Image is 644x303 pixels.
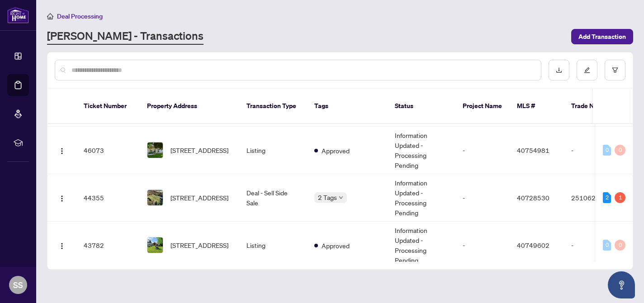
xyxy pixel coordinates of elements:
[318,192,337,203] span: 2 Tags
[564,89,627,124] th: Trade Number
[564,174,627,222] td: 2510625
[455,127,510,174] td: -
[58,147,66,155] img: Logo
[47,13,53,19] span: home
[147,237,163,253] img: thumbnail-img
[76,174,140,222] td: 44355
[47,28,204,45] a: [PERSON_NAME] - Transactions
[388,89,455,124] th: Status
[388,222,455,269] td: Information Updated - Processing Pending
[603,192,611,203] div: 2
[55,143,69,157] button: Logo
[571,29,633,44] button: Add Transaction
[455,89,510,124] th: Project Name
[170,193,228,203] span: [STREET_ADDRESS]
[615,192,625,203] div: 1
[517,241,549,249] span: 40749602
[608,271,635,298] button: Open asap
[239,174,307,222] td: Deal - Sell Side Sale
[388,127,455,174] td: Information Updated - Processing Pending
[455,174,510,222] td: -
[147,142,163,158] img: thumbnail-img
[239,89,307,124] th: Transaction Type
[517,194,549,202] span: 40728530
[13,279,23,291] span: SS
[58,242,66,250] img: Logo
[549,60,569,80] button: download
[55,238,69,252] button: Logo
[322,241,350,251] span: Approved
[564,222,627,269] td: -
[556,67,562,73] span: download
[307,89,388,124] th: Tags
[510,89,564,124] th: MLS #
[57,12,103,20] span: Deal Processing
[170,240,228,250] span: [STREET_ADDRESS]
[7,7,29,24] img: logo
[239,127,307,174] td: Listing
[140,89,239,124] th: Property Address
[339,195,343,200] span: down
[76,127,140,174] td: 46073
[147,190,163,205] img: thumbnail-img
[455,222,510,269] td: -
[170,145,228,155] span: [STREET_ADDRESS]
[577,60,597,80] button: edit
[603,240,611,251] div: 0
[578,29,626,44] span: Add Transaction
[615,240,625,251] div: 0
[76,222,140,269] td: 43782
[603,145,611,156] div: 0
[615,145,625,156] div: 0
[58,195,66,202] img: Logo
[388,174,455,222] td: Information Updated - Processing Pending
[76,89,140,124] th: Ticket Number
[564,127,627,174] td: -
[517,146,549,154] span: 40754981
[605,60,625,80] button: filter
[239,222,307,269] td: Listing
[55,190,69,205] button: Logo
[322,146,350,156] span: Approved
[584,67,590,73] span: edit
[612,67,618,73] span: filter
